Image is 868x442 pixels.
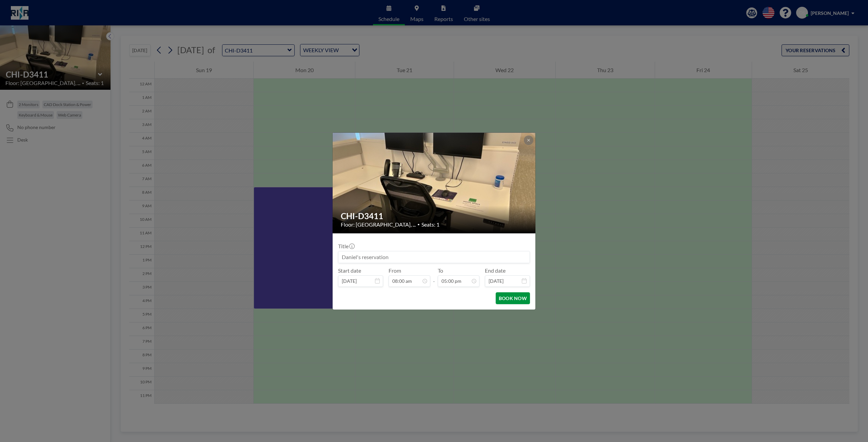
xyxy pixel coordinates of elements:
[389,267,401,274] label: From
[341,221,416,228] span: Floor: [GEOGRAPHIC_DATA], ...
[417,222,420,227] span: •
[333,107,536,259] img: 537.jpeg
[421,221,439,228] span: Seats: 1
[338,267,361,274] label: Start date
[433,270,435,285] span: -
[438,267,443,274] label: To
[338,251,530,263] input: Daniel's reservation
[341,211,528,221] h2: CHI-D3411
[496,292,530,304] button: BOOK NOW
[338,243,354,250] label: Title
[485,267,506,274] label: End date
